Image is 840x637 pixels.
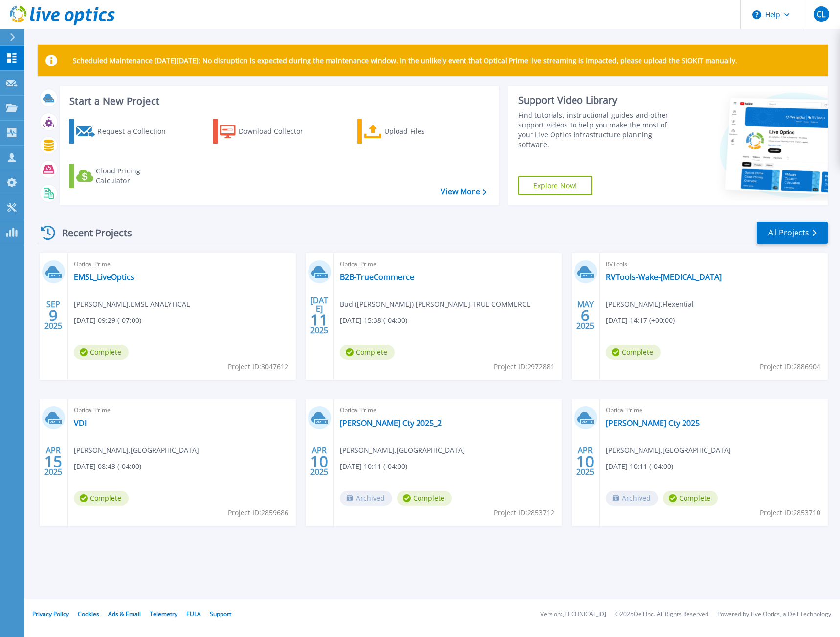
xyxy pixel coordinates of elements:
[663,491,718,506] span: Complete
[49,311,58,319] span: 9
[74,445,199,456] span: [PERSON_NAME] , [GEOGRAPHIC_DATA]
[581,311,590,319] span: 6
[606,259,822,270] span: RVTools
[69,164,178,188] a: Cloud Pricing Calculator
[310,316,328,324] span: 11
[74,315,141,326] span: [DATE] 09:29 (-07:00)
[74,418,87,428] a: VDI
[69,96,486,106] h3: Start a New Project
[228,361,288,372] span: Project ID: 3047612
[494,361,554,372] span: Project ID: 2972881
[210,610,231,618] a: Support
[108,610,141,618] a: Ads & Email
[340,405,556,416] span: Optical Prime
[518,176,593,195] a: Explore Now!
[340,299,531,310] span: Bud ([PERSON_NAME]) [PERSON_NAME] , TRUE COMMERCE
[340,491,392,506] span: Archived
[74,345,129,360] span: Complete
[606,272,722,282] a: RVTools-Wake-[MEDICAL_DATA]
[606,299,694,310] span: [PERSON_NAME] , Flexential
[44,457,62,466] span: 15
[96,166,174,186] div: Cloud Pricing Calculator
[32,610,69,618] a: Privacy Policy
[340,445,465,456] span: [PERSON_NAME] , [GEOGRAPHIC_DATA]
[44,444,63,479] div: APR 2025
[606,461,673,472] span: [DATE] 10:11 (-04:00)
[310,297,329,333] div: [DATE] 2025
[340,345,395,360] span: Complete
[69,119,178,144] a: Request a Collection
[757,222,828,244] a: All Projects
[213,119,322,144] a: Download Collector
[310,444,329,479] div: APR 2025
[97,122,176,141] div: Request a Collection
[74,272,134,282] a: EMSL_LiveOptics
[441,187,486,196] a: View More
[606,418,700,428] a: [PERSON_NAME] Cty 2025
[760,361,820,372] span: Project ID: 2886904
[186,610,201,618] a: EULA
[78,610,99,618] a: Cookies
[760,508,820,518] span: Project ID: 2853710
[310,457,328,466] span: 10
[606,345,661,360] span: Complete
[576,444,595,479] div: APR 2025
[340,418,442,428] a: [PERSON_NAME] Cty 2025_2
[817,10,825,18] span: CL
[150,610,177,618] a: Telemetry
[494,508,554,518] span: Project ID: 2853712
[606,315,675,326] span: [DATE] 14:17 (+00:00)
[615,611,708,617] li: © 2025 Dell Inc. All Rights Reserved
[74,259,290,270] span: Optical Prime
[606,445,731,456] span: [PERSON_NAME] , [GEOGRAPHIC_DATA]
[340,272,414,282] a: B2B-TrueCommerce
[384,122,463,141] div: Upload Files
[397,491,452,506] span: Complete
[340,259,556,270] span: Optical Prime
[340,315,407,326] span: [DATE] 15:38 (-04:00)
[44,297,63,333] div: SEP 2025
[340,461,407,472] span: [DATE] 10:11 (-04:00)
[518,94,680,106] div: Support Video Library
[74,405,290,416] span: Optical Prime
[74,461,141,472] span: [DATE] 08:43 (-04:00)
[73,57,737,64] p: Scheduled Maintenance [DATE][DATE]: No disruption is expected during the maintenance window. In t...
[606,405,822,416] span: Optical Prime
[228,508,288,518] span: Project ID: 2859686
[518,110,680,149] div: Find tutorials, instructional guides and other support videos to help you make the most of your L...
[74,491,129,506] span: Complete
[576,457,594,466] span: 10
[576,297,595,333] div: MAY 2025
[74,299,190,310] span: [PERSON_NAME] , EMSL ANALYTICAL
[357,119,466,144] a: Upload Files
[717,611,831,617] li: Powered by Live Optics, a Dell Technology
[239,122,317,141] div: Download Collector
[540,611,606,617] li: Version: [TECHNICAL_ID]
[38,221,145,245] div: Recent Projects
[606,491,658,506] span: Archived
